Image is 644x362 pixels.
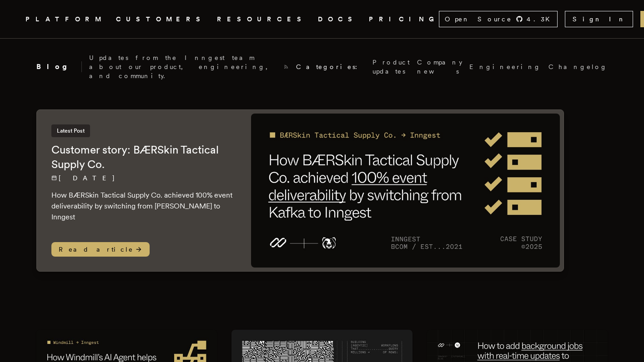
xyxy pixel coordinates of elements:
a: Sign In [565,11,633,27]
h2: Customer story: BÆRSkin Tactical Supply Co. [51,143,233,172]
a: Product updates [372,58,410,76]
a: Changelog [548,62,608,71]
p: How BÆRSkin Tactical Supply Co. achieved 100% event deliverability by switching from [PERSON_NAME... [51,190,233,223]
span: Open Source [445,15,512,24]
span: 4.3 K [527,15,555,24]
a: CUSTOMERS [116,14,206,25]
p: Updates from the Inngest team about our product, engineering, and community. [89,53,276,80]
h2: Blog [36,61,82,72]
a: DOCS [318,14,358,25]
a: Company news [417,58,462,76]
span: Latest Post [51,124,90,137]
span: Categories: [296,62,365,71]
button: RESOURCES [217,14,307,25]
p: [DATE] [51,174,233,183]
a: Latest PostCustomer story: BÆRSkin Tactical Supply Co.[DATE] How BÆRSkin Tactical Supply Co. achi... [36,109,564,272]
a: Engineering [469,62,541,71]
button: PLATFORM [25,14,105,25]
span: Read article [51,242,150,257]
img: Featured image for Customer story: BÆRSkin Tactical Supply Co. blog post [251,114,560,268]
a: PRICING [369,14,439,25]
